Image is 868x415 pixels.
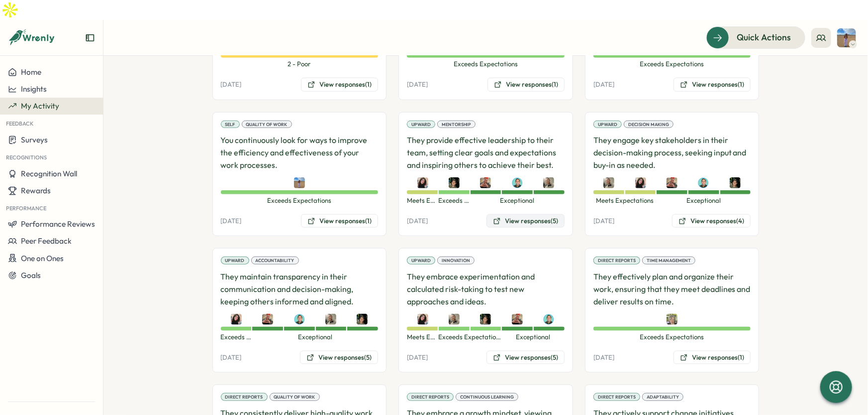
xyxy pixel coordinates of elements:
[642,257,695,265] div: Time Management
[252,333,378,342] span: Exceptional
[221,393,268,401] div: Direct Reports
[486,351,565,365] button: View responses(5)
[512,314,523,325] img: Cyndyl Harrison
[221,257,249,265] div: Upward
[21,135,48,144] span: Surveys
[449,177,460,188] img: Ethan Elisara
[698,177,709,188] img: Miguel Zeballos-Vargas
[407,217,428,226] p: [DATE]
[593,271,751,307] p: They effectively plan and organize their work, ensuring that they meet deadlines and deliver resu...
[21,169,77,178] span: Recognition Wall
[593,80,614,89] p: [DATE]
[21,186,51,195] span: Rewards
[438,333,501,342] span: Exceeds Expectations
[486,214,565,228] button: View responses(5)
[21,84,47,94] span: Insights
[357,314,368,325] img: Ethan Elisara
[456,393,518,401] div: Continuous Learning
[512,177,523,188] img: Miguel Zeballos-Vargas
[21,236,72,246] span: Peer Feedback
[593,257,640,265] div: Direct Reports
[593,60,751,69] span: Exceeds Expectations
[706,26,805,48] button: Quick Actions
[593,333,751,342] span: Exceeds Expectations
[221,271,379,307] p: They maintain transparency in their communication and decision-making, keeping others informed an...
[837,28,856,47] img: Hannah Rachael Smith
[480,177,491,188] img: Cyndyl Harrison
[221,60,379,69] span: 2 - Poor
[300,351,378,365] button: View responses(5)
[480,314,491,325] img: Ethan Elisara
[407,353,428,362] p: [DATE]
[593,393,640,401] div: Direct Reports
[624,121,674,129] div: Decision Making
[301,78,378,92] button: View responses(1)
[407,257,435,265] div: Upward
[635,177,646,188] img: Emily Rowe
[543,177,554,188] img: Noel Price
[407,60,565,69] span: Exceeds Expectations
[221,353,242,362] p: [DATE]
[501,333,565,342] span: Exceptional
[438,196,470,205] span: Exceeds Expectations
[674,78,751,92] button: View responses(1)
[21,67,41,77] span: Home
[85,33,95,43] button: Expand sidebar
[221,217,242,226] p: [DATE]
[21,219,95,229] span: Performance Reviews
[417,314,428,325] img: Emily Rowe
[417,177,428,188] img: Emily Rowe
[407,80,428,89] p: [DATE]
[656,196,751,205] span: Exceptional
[593,121,622,129] div: Upward
[270,393,320,401] div: Quality of Work
[221,196,379,205] span: Exceeds Expectations
[667,177,677,188] img: Cyndyl Harrison
[470,196,565,205] span: Exceptional
[593,134,751,171] p: They engage key stakeholders in their decision-making process, seeking input and buy-in as needed.
[21,271,41,280] span: Goals
[730,177,741,188] img: Ethan Elisara
[325,314,336,325] img: Noel Price
[21,254,64,263] span: One on Ones
[262,314,273,325] img: Cyndyl Harrison
[231,314,242,325] img: Emily Rowe
[449,314,460,325] img: Noel Price
[294,177,305,188] img: Hannah Rachael Smith
[603,177,614,188] img: Noel Price
[221,121,240,129] div: Self
[487,78,565,92] button: View responses(1)
[294,314,305,325] img: Miguel Zeballos-Vargas
[21,101,59,111] span: My Activity
[221,333,252,342] span: Exceeds Expectations
[242,121,292,129] div: Quality of Work
[221,80,242,89] p: [DATE]
[737,31,791,44] span: Quick Actions
[642,393,683,401] div: Adaptability
[593,217,614,226] p: [DATE]
[667,314,677,325] img: Lisa Warner
[407,196,438,205] span: Meets Expectations
[407,393,454,401] div: Direct Reports
[543,314,554,325] img: Miguel Zeballos-Vargas
[593,196,657,205] span: Meets Expectations
[301,214,378,228] button: View responses(1)
[407,271,565,307] p: They embrace experimentation and calculated risk-taking to test new approaches and ideas.
[251,257,299,265] div: Accountability
[674,351,751,365] button: View responses(1)
[593,353,614,362] p: [DATE]
[437,121,476,129] div: Mentorship
[221,134,379,171] p: You continuously look for ways to improve the efficiency and effectiveness of your work processes.
[407,134,565,171] p: They provide effective leadership to their team, setting clear goals and expectations and inspiri...
[672,214,751,228] button: View responses(4)
[437,257,475,265] div: Innovation
[407,333,438,342] span: Meets Expectations
[407,121,435,129] div: Upward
